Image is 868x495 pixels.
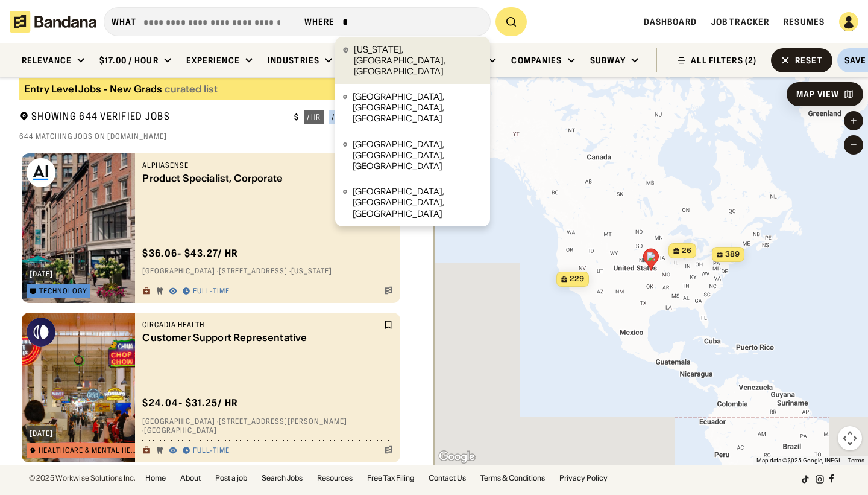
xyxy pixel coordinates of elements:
[142,266,393,276] div: [GEOGRAPHIC_DATA] · [STREET_ADDRESS] · [US_STATE]
[10,11,96,33] img: Bandana logotype
[30,430,53,437] div: [DATE]
[142,247,238,260] div: $ 36.06 - $43.27 / hr
[353,139,483,172] div: [GEOGRAPHIC_DATA], [GEOGRAPHIC_DATA], [GEOGRAPHIC_DATA]
[437,449,477,465] a: Open this area in Google Maps (opens a new window)
[22,55,72,66] div: Relevance
[39,447,137,454] div: Healthcare & Mental Health
[353,186,483,219] div: [GEOGRAPHIC_DATA], [GEOGRAPHIC_DATA], [GEOGRAPHIC_DATA]
[142,417,393,435] div: [GEOGRAPHIC_DATA] · [STREET_ADDRESS][PERSON_NAME] · [GEOGRAPHIC_DATA]
[142,332,381,343] div: Customer Support Representative
[570,274,584,284] span: 229
[795,56,823,65] div: Reset
[838,426,862,450] button: Map camera controls
[711,16,769,27] a: Job Tracker
[590,55,626,66] div: Subway
[480,474,545,482] a: Terms & Conditions
[354,44,483,77] div: [US_STATE], [GEOGRAPHIC_DATA], [GEOGRAPHIC_DATA]
[848,457,864,464] a: Terms (opens in new tab)
[39,287,87,295] div: Technology
[165,83,218,95] div: curated list
[19,132,415,141] div: 644 matching jobs on [DOMAIN_NAME]
[756,457,840,464] span: Map data ©2025 Google, INEGI
[30,270,53,278] div: [DATE]
[437,449,477,465] img: Google
[215,474,247,482] a: Post a job
[294,112,299,122] div: $
[725,249,740,260] span: 389
[180,474,201,482] a: About
[559,474,608,482] a: Privacy Policy
[186,55,240,66] div: Experience
[332,113,348,121] div: / wk
[193,445,230,455] div: Full-time
[112,16,136,27] div: what
[19,110,285,125] div: Showing 644 Verified Jobs
[691,56,756,65] div: ALL FILTERS (2)
[796,90,839,98] div: Map View
[304,16,335,27] div: Where
[29,474,136,482] div: © 2025 Workwise Solutions Inc.
[682,246,691,256] span: 26
[142,173,381,184] div: Product Specialist, Corporate
[145,474,166,482] a: Home
[367,474,414,482] a: Free Tax Filing
[193,286,230,296] div: Full-time
[317,474,353,482] a: Resources
[644,16,697,27] a: Dashboard
[27,158,55,187] img: AlphaSense logo
[142,161,381,170] div: AlphaSense
[99,55,159,66] div: $17.00 / hour
[142,397,238,409] div: $ 24.04 - $31.25 / hr
[27,318,55,346] img: Circadia Health logo
[784,16,825,27] a: Resumes
[19,148,415,466] div: grid
[24,83,162,95] div: Entry Level Jobs - New Grads
[268,55,319,66] div: Industries
[511,55,562,66] div: Companies
[262,474,303,482] a: Search Jobs
[142,320,381,330] div: Circadia Health
[429,474,466,482] a: Contact Us
[353,91,483,124] div: [GEOGRAPHIC_DATA], [GEOGRAPHIC_DATA], [GEOGRAPHIC_DATA]
[307,113,321,121] div: / hr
